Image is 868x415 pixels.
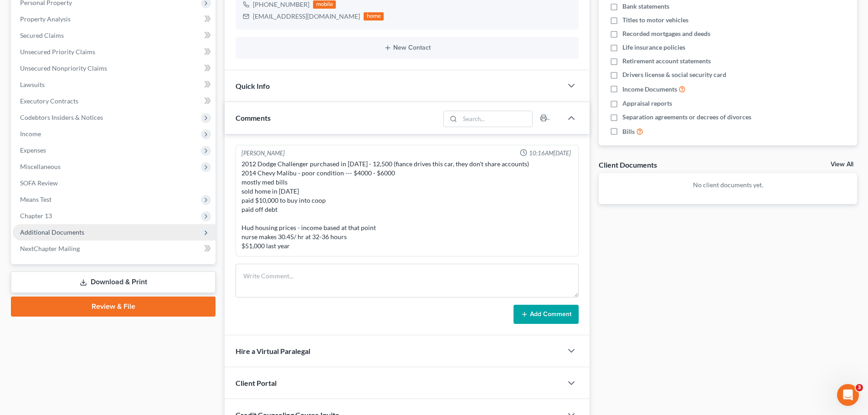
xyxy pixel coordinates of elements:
[20,48,95,56] span: Unsecured Priority Claims
[364,12,384,20] div: home
[20,228,84,236] span: Additional Documents
[13,241,216,257] a: NextChapter Mailing
[236,347,310,355] span: Hire a Virtual Paralegal
[20,245,80,252] span: NextChapter Mailing
[622,43,685,52] span: Life insurance policies
[20,97,78,105] span: Executory Contracts
[11,272,216,293] a: Download & Print
[606,180,850,190] p: No client documents yet.
[20,195,51,203] span: Means Test
[837,384,859,406] iframe: Intercom live chat
[13,11,216,27] a: Property Analysis
[236,82,270,90] span: Quick Info
[20,113,103,121] span: Codebtors Insiders & Notices
[241,159,573,251] div: 2012 Dodge Challenger purchased in [DATE] - 12,500 (fiance drives this car, they don't share acco...
[622,15,688,25] span: Titles to motor vehicles
[13,44,216,60] a: Unsecured Priority Claims
[20,179,58,187] span: SOFA Review
[20,163,61,170] span: Miscellaneous
[243,44,571,51] button: New Contact
[20,31,64,39] span: Secured Claims
[236,113,271,122] span: Comments
[529,149,571,158] span: 10:16AM[DATE]
[622,85,677,94] span: Income Documents
[831,161,853,168] a: View All
[20,212,52,220] span: Chapter 13
[313,0,336,9] div: mobile
[20,146,46,154] span: Expenses
[622,2,669,11] span: Bank statements
[514,305,579,324] button: Add Comment
[20,130,41,138] span: Income
[20,81,45,88] span: Lawsuits
[236,379,277,387] span: Client Portal
[241,149,285,158] div: [PERSON_NAME]
[622,29,710,38] span: Recorded mortgages and deeds
[13,93,216,109] a: Executory Contracts
[622,99,672,108] span: Appraisal reports
[20,15,71,23] span: Property Analysis
[599,160,657,169] div: Client Documents
[622,127,635,136] span: Bills
[622,56,711,66] span: Retirement account statements
[11,297,216,317] a: Review & File
[856,384,863,391] span: 3
[13,27,216,44] a: Secured Claims
[622,113,751,122] span: Separation agreements or decrees of divorces
[253,12,360,21] div: [EMAIL_ADDRESS][DOMAIN_NAME]
[460,111,533,127] input: Search...
[13,175,216,191] a: SOFA Review
[20,64,107,72] span: Unsecured Nonpriority Claims
[13,77,216,93] a: Lawsuits
[13,60,216,77] a: Unsecured Nonpriority Claims
[622,70,726,79] span: Drivers license & social security card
